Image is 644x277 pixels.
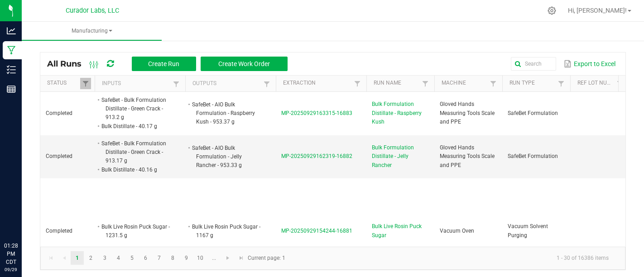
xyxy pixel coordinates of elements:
span: Vacuum Oven [440,228,474,234]
span: Gloved Hands Measuring Tools Scale and PPE [440,144,495,168]
inline-svg: Inventory [7,65,16,74]
li: Bulk Distillate - 40.16 g [100,165,172,174]
li: SafeBet - AIO Bulk Formulation - Jelly Rancher - 953.33 g [191,143,262,170]
span: Create Run [148,60,179,67]
span: Completed [46,153,72,159]
a: Manufacturing [22,22,162,41]
span: Create Work Order [218,60,270,67]
span: MP-20250929154244-16881 [281,228,352,234]
span: Gloved Hands Measuring Tools Scale and PPE [440,101,495,124]
li: Bulk Live Rosin Puck Sugar - 1231.5 g [100,222,172,240]
span: SafeBet Formulation [508,110,558,116]
a: Page 11 [207,251,221,265]
button: Create Run [132,57,196,71]
a: Filter [420,78,431,89]
span: Completed [46,228,72,234]
span: Curador Labs, LLC [66,7,119,14]
span: Hi, [PERSON_NAME]! [568,7,627,14]
a: ExtractionSortable [283,80,351,87]
span: Manufacturing [22,27,162,35]
a: Page 4 [112,251,125,265]
a: Run NameSortable [374,80,419,87]
span: Vacuum Solvent Purging [508,223,548,238]
a: Page 6 [139,251,152,265]
a: Ref Lot NumberSortable [577,80,614,87]
kendo-pager: Current page: 1 [40,247,625,270]
input: Search [511,57,556,71]
a: Go to the last page [235,251,248,265]
span: Bulk Formulation Distillate - Raspberry Kush [372,100,429,126]
button: Export to Excel [562,56,618,72]
span: MP-20250929162319-16882 [281,153,352,159]
a: Page 3 [98,251,111,265]
span: Completed [46,110,72,116]
span: MP-20250929163315-16883 [281,110,352,116]
a: MachineSortable [442,80,487,87]
a: Page 5 [125,251,139,265]
a: Filter [261,78,272,90]
iframe: Resource center [9,205,36,232]
a: Filter [615,78,625,89]
a: Page 9 [180,251,193,265]
kendo-pager-info: 1 - 30 of 16386 items [291,251,616,266]
a: Run TypeSortable [509,80,555,87]
a: Page 8 [166,251,179,265]
a: Filter [171,78,182,90]
button: Create Work Order [201,57,288,71]
inline-svg: Analytics [7,26,16,35]
p: 01:28 PM CDT [4,242,18,266]
a: Page 1 [71,251,84,265]
a: Page 10 [194,251,207,265]
span: Bulk Live Rosin Puck Sugar [372,222,429,239]
a: Filter [80,78,91,89]
span: Bulk Formulation Distillate - Jelly Rancher [372,143,429,170]
inline-svg: Manufacturing [7,46,16,55]
li: Bulk Distillate - 40.17 g [100,122,172,131]
span: Go to the next page [224,254,231,262]
li: Bulk Live Rosin Puck Sugar - 1167 g [191,222,262,240]
a: StatusSortable [47,80,80,87]
li: SafeBet - Bulk Formulation Distillate - Green Crack - 913.2 g [100,96,172,122]
span: Go to the last page [238,254,245,262]
a: Page 7 [153,251,166,265]
a: Filter [352,78,363,89]
span: SafeBet Formulation [508,153,558,159]
th: Inputs [95,76,185,92]
th: Outputs [185,76,276,92]
a: Filter [488,78,499,89]
li: SafeBet - AIO Bulk Formulation - Raspberry Kush - 953.37 g [191,100,262,127]
inline-svg: Reports [7,85,16,94]
p: 09/29 [4,266,18,273]
a: Go to the next page [221,251,235,265]
a: Filter [556,78,567,89]
div: All Runs [47,56,294,72]
li: SafeBet - Bulk Formulation Distillate - Green Crack - 913.17 g [100,139,172,166]
div: Manage settings [546,6,557,15]
a: Page 2 [84,251,97,265]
